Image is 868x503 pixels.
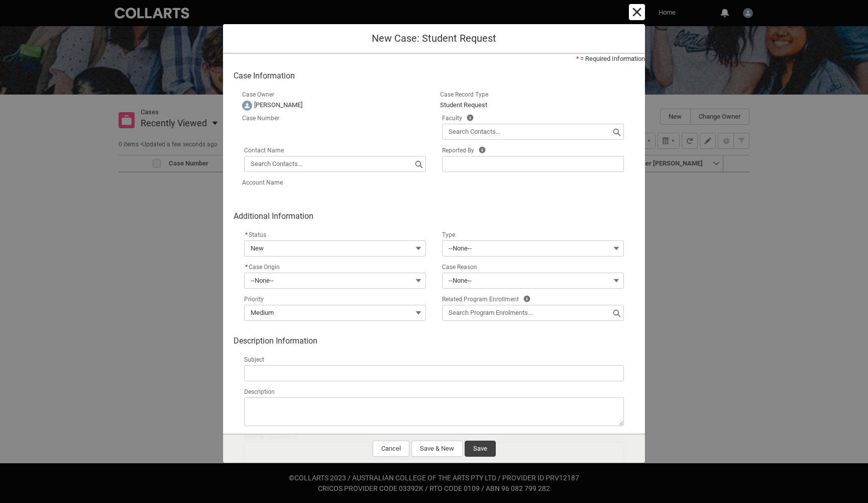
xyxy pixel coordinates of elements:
[411,445,463,452] runtime_platform_actions-action-renderer: Save & New
[244,293,268,304] label: Priority
[242,179,283,186] span: Account Name
[244,240,426,257] button: Status
[244,273,426,289] button: Case Origin
[251,305,274,320] span: Medium
[245,231,248,238] abbr: required
[440,101,487,109] span: Student Request
[231,32,637,45] h2: New Case: Student Request
[228,333,323,349] span: Description Information
[411,441,463,457] button: Save & New
[373,445,409,452] runtime_platform_actions-action-renderer: Cancel
[442,240,624,257] button: Type
[244,156,426,172] input: Search Contacts...
[244,144,288,155] label: Contact Name
[465,441,496,457] button: Save
[629,4,645,20] button: Cancel and close
[442,305,624,321] input: Search Program Enrolments...
[442,261,481,272] label: Case Reason
[244,385,279,396] label: Description
[254,101,302,109] span: [PERSON_NAME]
[251,273,274,288] span: --None--
[251,241,264,256] span: New
[442,273,624,289] button: Case Reason
[449,273,472,288] span: --None--
[442,293,523,304] label: Related Program Enrollment
[244,228,270,239] label: Status
[242,91,274,98] span: Case Owner
[440,91,488,98] span: Case Record Type
[442,228,459,239] label: Type
[242,115,279,122] span: Case Number
[442,144,478,155] label: Reported By
[242,101,252,111] img: Group
[373,441,409,457] button: Cancel
[442,124,624,140] input: Search Contacts...
[442,112,466,123] label: Faculty
[244,261,284,272] label: Case Origin
[449,241,472,256] span: --None--
[223,54,645,64] div: = Required Information
[465,445,496,452] runtime_platform_actions-action-renderer: Save
[244,305,426,321] button: Priority
[245,264,248,271] abbr: required
[228,209,319,224] span: Additional Information
[244,430,300,441] label: Internal Comments
[228,68,301,83] span: Case Information
[244,353,268,364] label: Subject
